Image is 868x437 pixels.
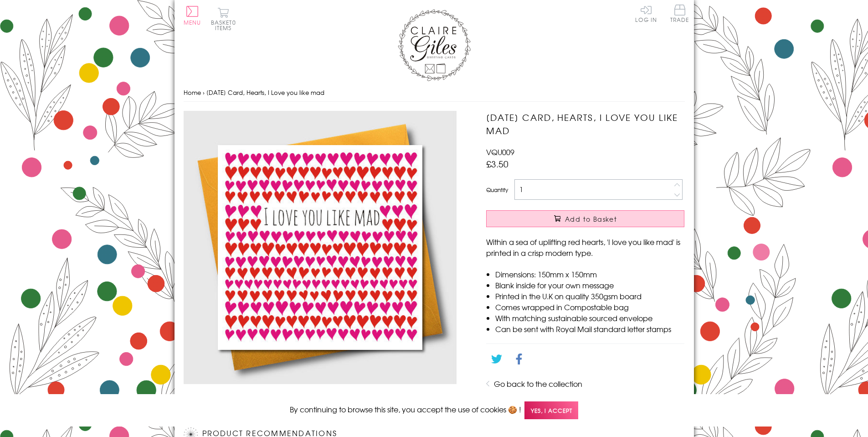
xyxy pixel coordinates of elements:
h1: [DATE] Card, Hearts, I Love you like mad [486,111,684,137]
span: £3.50 [486,157,508,170]
button: Basket0 items [211,7,236,31]
span: Menu [184,18,201,26]
p: Within a sea of uplifting red hearts, 'I love you like mad' is printed in a crisp modern type. [486,236,684,258]
img: Valentine's Day Card, Hearts, I Love you like mad [184,111,457,384]
a: Home [184,88,201,97]
span: VQU009 [486,146,514,157]
span: Add to Basket [565,214,617,224]
li: Comes wrapped in Compostable bag [495,302,684,312]
a: Log In [635,5,657,22]
label: Quantity [486,186,508,194]
li: Dimensions: 150mm x 150mm [495,269,684,280]
a: Trade [670,5,689,24]
li: With matching sustainable sourced envelope [495,312,684,323]
button: Add to Basket [486,210,684,227]
img: Claire Giles Greetings Cards [398,9,471,81]
button: Menu [184,6,201,25]
span: [DATE] Card, Hearts, I Love you like mad [206,88,324,97]
li: Printed in the U.K on quality 350gsm board [495,291,684,302]
a: Go back to the collection [494,378,582,389]
span: Yes, I accept [524,401,578,419]
li: Can be sent with Royal Mail standard letter stamps [495,323,684,334]
span: Trade [670,5,689,22]
li: Blank inside for your own message [495,280,684,291]
nav: breadcrumbs [184,83,685,102]
span: › [203,88,205,97]
span: 0 items [215,18,236,32]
